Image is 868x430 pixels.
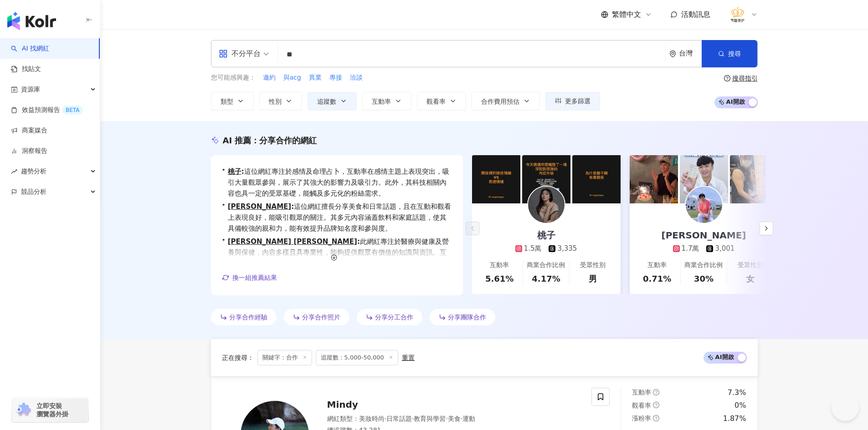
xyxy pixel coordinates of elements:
div: 台灣 [679,50,702,57]
button: 洽談 [349,73,363,83]
span: 合作費用預估 [481,98,519,105]
span: 觀看率 [632,402,651,409]
span: 美食 [448,415,461,422]
span: · [385,415,386,422]
a: 商案媒合 [11,126,47,135]
img: logo [7,12,56,30]
img: chrome extension [15,403,32,417]
span: 更多篩選 [565,97,591,105]
div: 0% [734,400,746,410]
span: 互動率 [632,389,651,396]
div: 5.61% [485,273,514,284]
span: 此網紅專注於醫療與健康及營養與保健，內容多樣且具專業性，能夠提供觀眾有價值的知識與資訊。互動率雖不高，但持續穩定的內容更新展現對粉絲的投入，適合作為該領域的推廣合作夥伴。 [228,236,452,280]
button: 邀約 [262,73,276,83]
div: 桃子 [528,229,565,242]
a: [PERSON_NAME] [228,202,291,211]
div: AI 推薦 ： [223,135,317,146]
img: KOL Avatar [686,187,722,223]
button: 與acg [283,73,302,83]
button: 觀看率 [417,92,466,110]
div: 3,335 [557,244,577,253]
span: 分享合作的網紅 [259,136,317,145]
div: 1.5萬 [524,244,542,253]
img: KOL Avatar [528,187,565,223]
span: question-circle [653,415,659,421]
div: 網紅類型 ： [327,415,581,424]
button: 專接 [329,73,343,83]
div: [PERSON_NAME] [652,229,755,242]
span: 分享分工合作 [375,314,413,321]
span: 性別 [269,98,282,105]
span: 趨勢分析 [21,161,46,182]
span: 這位網紅專注於感情及命理占卜，互動率在感情主題上表現突出，吸引大量觀眾參與，展示了其強大的影響力及吸引力。此外，其科技相關內容也具一定的受眾基礎，能觸及多元化的粉絲需求。 [228,166,452,199]
span: · [412,415,414,422]
span: rise [11,168,17,175]
span: 邀約 [263,73,276,82]
span: 資源庫 [21,79,40,100]
img: post-image [572,155,621,203]
span: 洽談 [350,73,363,82]
span: environment [669,51,676,57]
span: 分享合作照片 [302,314,340,321]
span: 您可能感興趣： [211,73,256,82]
div: 搜尋指引 [732,75,758,82]
button: 更多篩選 [545,92,600,110]
span: 美妝時尚 [359,415,385,422]
span: 與acg [283,73,301,82]
button: 類型 [211,92,254,110]
img: post-image [522,155,570,203]
span: : [291,202,294,211]
div: 商業合作比例 [527,261,565,270]
button: 性別 [259,92,302,110]
a: chrome extension立即安裝 瀏覽器外掛 [12,398,88,422]
a: searchAI 找網紅 [11,44,49,53]
span: 正在搜尋 ： [222,354,254,361]
span: · [446,415,447,422]
div: 不分平台 [219,46,261,61]
a: 找貼文 [11,65,41,74]
div: 互動率 [647,261,667,270]
span: 繁體中文 [612,10,641,20]
div: 男 [589,273,597,284]
span: 異業 [309,73,322,82]
div: 1.87% [723,414,746,424]
div: 受眾性別 [738,261,763,270]
span: 立即安裝 瀏覽器外掛 [36,402,68,418]
span: Mindy [327,399,358,410]
div: 1.7萬 [682,244,699,253]
span: 換一組推薦結果 [232,274,277,281]
span: 追蹤數：5,000-50,000 [316,350,398,365]
button: 異業 [308,73,322,83]
img: post-image [680,155,728,203]
div: 受眾性別 [580,261,606,270]
img: post-image [630,155,678,203]
a: 桃子1.5萬3,335互動率5.61%商業合作比例4.17%受眾性別男 [472,203,621,294]
span: 搜尋 [728,50,741,57]
a: 桃子 [228,167,241,176]
span: 觀看率 [426,98,446,105]
div: 4.17% [532,273,560,284]
button: 合作費用預估 [472,92,540,110]
div: 3,001 [715,244,734,253]
img: %E6%B3%95%E5%96%AC%E9%86%AB%E7%BE%8E%E8%A8%BA%E6%89%80_LOGO%20.png [729,6,746,23]
span: 專接 [329,73,342,82]
span: 關鍵字：合作 [257,350,312,365]
span: · [461,415,462,422]
div: 商業合作比例 [684,261,723,270]
a: [PERSON_NAME]1.7萬3,001互動率0.71%商業合作比例30%受眾性別女 [630,203,778,294]
div: • [222,166,452,199]
span: 分享團隊合作 [448,314,486,321]
a: [PERSON_NAME] [PERSON_NAME] [228,238,357,246]
button: 互動率 [362,92,411,110]
span: 教育與學習 [414,415,446,422]
span: 活動訊息 [681,10,710,19]
div: 30% [694,273,714,284]
button: 換一組推薦結果 [222,271,277,284]
span: 追蹤數 [317,98,336,105]
iframe: Help Scout Beacon - Open [832,394,859,421]
div: 7.3% [728,388,746,398]
button: 追蹤數 [308,92,357,110]
span: question-circle [653,402,659,408]
span: 漲粉率 [632,415,651,422]
div: 女 [746,273,755,284]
